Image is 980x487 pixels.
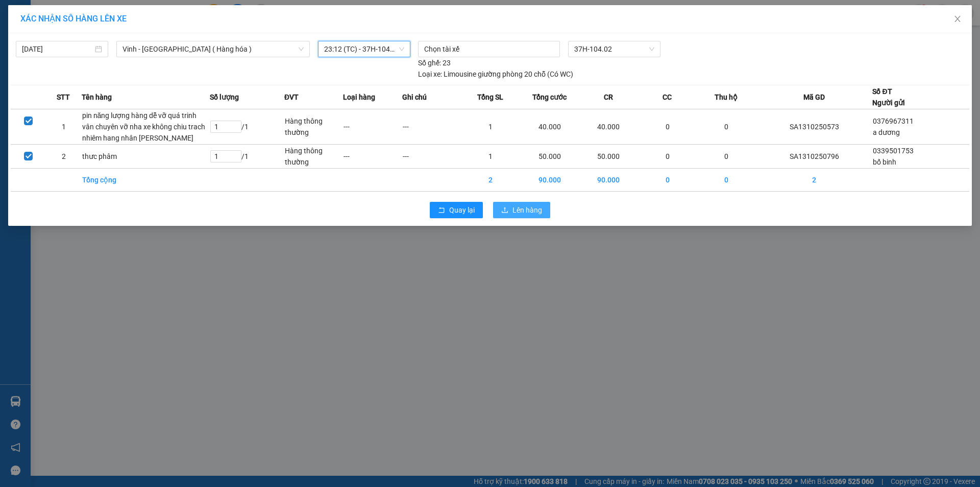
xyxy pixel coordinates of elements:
td: 90.000 [520,169,579,192]
td: 0 [638,169,697,192]
td: 0 [697,169,755,192]
span: Vinh - Hà Nội ( Hàng hóa ) [122,41,304,57]
button: uploadLên hàng [493,202,550,218]
span: STT [57,91,70,103]
td: 0 [638,109,697,145]
td: / 1 [210,145,284,169]
td: Tổng cộng [82,169,210,192]
span: 23:12 (TC) - 37H-104.02 [324,41,404,57]
span: ĐVT [284,91,299,103]
td: 40.000 [579,109,638,145]
span: a dương [873,128,900,136]
span: Số ghế: [418,57,441,68]
td: SA1310250796 [756,145,873,169]
span: 37H-104.02 [574,41,654,57]
td: pin năng lượng hàng dễ vỡ quá trinh vân chuyên vỡ nha xe không chiu trach nhiêm hang nhân [PERSON... [82,109,210,145]
span: rollback [438,206,445,215]
span: Loại hàng [343,91,375,103]
td: 40.000 [520,109,579,145]
td: SA1310250573 [756,109,873,145]
div: 23 [418,57,451,68]
td: 50.000 [579,145,638,169]
span: Ghi chú [402,91,427,103]
span: Thu hộ [715,91,738,103]
button: rollbackQuay lại [430,202,483,218]
td: 1 [461,109,520,145]
span: Tên hàng [82,91,112,103]
span: CC [663,91,672,103]
td: Hàng thông thường [284,109,343,145]
span: Tổng cước [532,91,567,103]
span: Số lượng [210,91,239,103]
td: --- [402,145,461,169]
td: 0 [697,145,755,169]
span: bố binh [873,158,896,166]
td: --- [402,109,461,145]
td: --- [343,145,402,169]
td: 50.000 [520,145,579,169]
span: Mã GD [803,91,825,103]
span: CR [604,91,613,103]
td: 2 [756,169,873,192]
td: 2 [461,169,520,192]
span: close [953,15,962,23]
span: XÁC NHẬN SỐ HÀNG LÊN XE [20,14,127,24]
span: Loại xe: [418,68,442,80]
div: Limousine giường phòng 20 chỗ (Có WC) [418,68,573,80]
span: down [298,46,304,52]
td: / 1 [210,109,284,145]
td: 1 [46,109,81,145]
td: 90.000 [579,169,638,192]
td: Hàng thông thường [284,145,343,169]
td: 2 [46,145,81,169]
td: --- [343,109,402,145]
div: Số ĐT Người gửi [872,86,905,108]
span: 0376967311 [873,117,914,125]
input: 13/10/2025 [22,43,93,55]
td: thưc phâm [82,145,210,169]
button: Close [943,5,972,34]
td: 0 [697,109,755,145]
span: 0339501753 [873,147,914,155]
span: upload [501,206,508,215]
span: Quay lại [449,204,475,216]
span: Tổng SL [477,91,503,103]
td: 0 [638,145,697,169]
td: 1 [461,145,520,169]
span: Lên hàng [512,204,542,216]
